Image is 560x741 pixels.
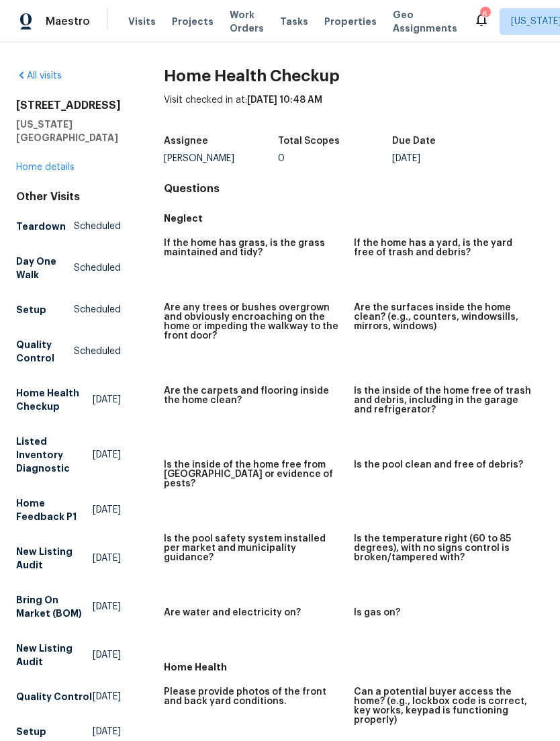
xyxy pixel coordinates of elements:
[16,220,66,233] h5: Teardown
[164,460,343,488] h5: Is the inside of the home free from [GEOGRAPHIC_DATA] or evidence of pests?
[16,333,121,370] a: Quality ControlScheduled
[74,303,121,316] span: Scheduled
[354,238,533,257] h5: If the home has a yard, is the yard free of trash and debris?
[324,15,377,28] span: Properties
[354,534,533,562] h5: Is the temperature right (60 to 85 degrees), with no signs control is broken/tampered with?
[46,15,90,28] span: Maestro
[16,386,93,413] h5: Home Health Checkup
[16,249,121,287] a: Day One WalkScheduled
[16,303,46,316] h5: Setup
[16,255,74,281] h5: Day One Walk
[164,182,544,195] h4: Questions
[393,8,457,35] span: Geo Assignments
[16,338,74,365] h5: Quality Control
[16,685,121,709] a: Quality Control[DATE]
[278,136,340,146] h5: Total Scopes
[16,588,121,625] a: Bring On Market (BOM)[DATE]
[164,303,343,341] h5: Are any trees or bushes overgrown and obviously encroaching on the home or impeding the walkway t...
[93,448,121,462] span: [DATE]
[93,648,121,662] span: [DATE]
[16,593,93,620] h5: Bring On Market (BOM)
[16,118,121,144] h5: [US_STATE][GEOGRAPHIC_DATA]
[354,460,523,470] h5: Is the pool clean and free of debris?
[74,261,121,275] span: Scheduled
[164,69,544,83] h2: Home Health Checkup
[164,660,544,674] h5: Home Health
[164,154,278,163] div: [PERSON_NAME]
[16,539,121,577] a: New Listing Audit[DATE]
[16,190,121,204] div: Other Visits
[93,393,121,406] span: [DATE]
[16,491,121,529] a: Home Feedback P1[DATE]
[74,220,121,233] span: Scheduled
[93,690,121,703] span: [DATE]
[16,690,92,703] h5: Quality Control
[16,214,121,238] a: TeardownScheduled
[354,608,400,617] h5: Is gas on?
[164,687,343,706] h5: Please provide photos of the front and back yard conditions.
[164,386,343,405] h5: Are the carpets and flooring inside the home clean?
[16,429,121,480] a: Listed Inventory Diagnostic[DATE]
[164,238,343,257] h5: If the home has grass, is the grass maintained and tidy?
[16,381,121,419] a: Home Health Checkup[DATE]
[392,136,436,146] h5: Due Date
[93,725,121,738] span: [DATE]
[93,503,121,517] span: [DATE]
[16,636,121,674] a: New Listing Audit[DATE]
[247,95,322,105] span: [DATE] 10:48 AM
[164,136,208,146] h5: Assignee
[164,212,544,225] h5: Neglect
[172,15,214,28] span: Projects
[16,725,46,738] h5: Setup
[16,163,75,172] a: Home details
[16,496,93,523] h5: Home Feedback P1
[280,17,308,26] span: Tasks
[278,154,392,163] div: 0
[480,8,489,21] div: 6
[16,71,62,81] a: All visits
[93,600,121,613] span: [DATE]
[392,154,506,163] div: [DATE]
[16,298,121,322] a: SetupScheduled
[16,545,93,572] h5: New Listing Audit
[74,345,121,358] span: Scheduled
[16,642,93,668] h5: New Listing Audit
[16,435,93,475] h5: Listed Inventory Diagnostic
[164,608,301,617] h5: Are water and electricity on?
[164,93,544,128] div: Visit checked in at:
[230,8,264,35] span: Work Orders
[128,15,156,28] span: Visits
[354,303,533,331] h5: Are the surfaces inside the home clean? (e.g., counters, windowsills, mirrors, windows)
[354,386,533,415] h5: Is the inside of the home free of trash and debris, including in the garage and refrigerator?
[354,687,533,725] h5: Can a potential buyer access the home? (e.g., lockbox code is correct, key works, keypad is funct...
[93,552,121,565] span: [DATE]
[164,534,343,562] h5: Is the pool safety system installed per market and municipality guidance?
[16,99,121,112] h2: [STREET_ADDRESS]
